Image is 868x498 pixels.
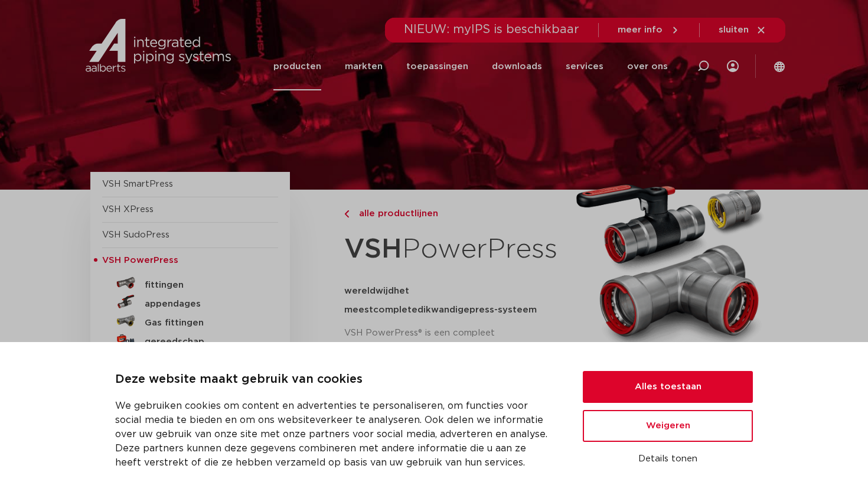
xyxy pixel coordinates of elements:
[102,274,278,292] a: fittingen
[344,236,402,263] strong: VSH
[102,256,178,265] span: VSH PowerPress
[583,410,753,442] button: Weigeren
[344,210,349,218] img: chevron-right.svg
[352,209,438,218] span: alle productlijnen
[618,25,680,35] a: meer info
[469,305,537,314] span: press-systeem
[417,305,469,314] span: dikwandige
[583,371,753,403] button: Alles toestaan
[344,324,566,399] p: VSH PowerPress® is een compleet pressleidingsysteem waarmee u met dikwandige buizen, complete ver...
[492,43,542,90] a: downloads
[344,287,394,295] span: wereldwijd
[344,207,566,221] a: alle productlijnen
[115,399,554,470] p: We gebruiken cookies om content en advertenties te personaliseren, om functies voor social media ...
[727,43,739,90] div: my IPS
[145,299,262,310] h5: appendages
[102,230,169,239] a: VSH SudoPress
[102,180,173,188] a: VSH SmartPress
[373,305,417,314] span: complete
[102,205,154,214] a: VSH XPress
[145,337,262,347] h5: gereedschap
[102,292,278,311] a: appendages
[145,318,262,328] h5: Gas fittingen
[719,25,766,35] a: sluiten
[345,43,383,90] a: markten
[618,25,663,34] span: meer info
[102,311,278,330] a: Gas fittingen
[115,370,554,389] p: Deze website maakt gebruik van cookies
[627,43,668,90] a: over ons
[344,227,566,272] h1: PowerPress
[145,280,262,291] h5: fittingen
[566,43,603,90] a: services
[404,24,579,35] span: NIEUW: myIPS is beschikbaar
[273,43,321,90] a: producten
[273,43,668,90] nav: Menu
[102,330,278,349] a: gereedschap
[344,287,409,314] span: het meest
[406,43,468,90] a: toepassingen
[719,25,749,34] span: sluiten
[583,449,753,469] button: Details tonen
